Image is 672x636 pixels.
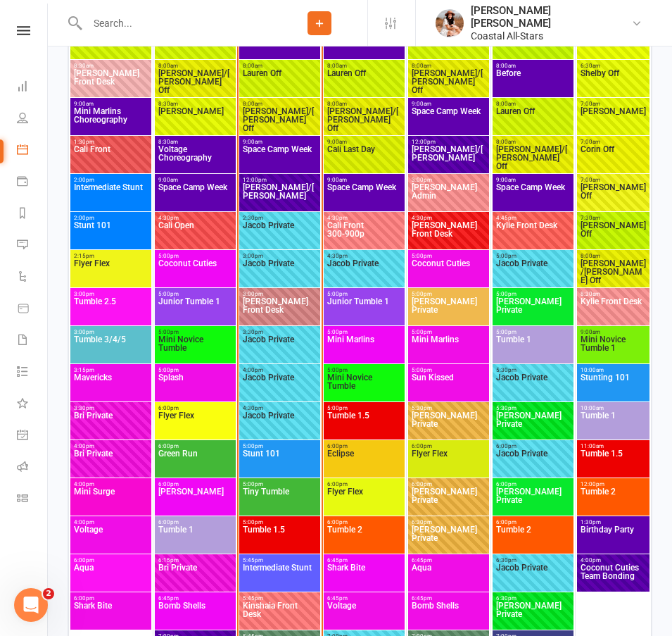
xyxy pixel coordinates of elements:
[495,183,571,208] span: Space Camp Week
[580,329,647,335] span: 9:00am
[581,297,642,306] span: Kylie Front Desk
[158,595,233,601] span: 6:45pm
[495,601,571,627] span: [PERSON_NAME] Private
[580,563,647,589] span: Team Bonding
[17,104,49,135] a: People
[242,145,317,170] span: Space Camp Week
[17,452,49,484] a: Roll call kiosk mode
[327,449,402,475] span: Eclipse
[580,411,647,437] span: Tumble 1
[327,557,402,563] span: 6:45pm
[411,563,486,589] span: Aqua
[580,177,647,183] span: 7:00am
[158,335,233,361] span: Mini Novice Tumble
[327,519,402,525] span: 6:00pm
[411,291,486,297] span: 5:00pm
[580,405,647,411] span: 10:00am
[158,563,233,589] span: Bri Private
[327,443,402,449] span: 6:00pm
[158,525,233,551] span: Tumble 1
[17,294,49,325] a: Product Sales
[73,63,148,69] span: 8:30am
[581,68,619,78] span: Shelby Off
[580,373,647,399] span: Stunting 101
[158,329,233,335] span: 5:00pm
[411,487,486,513] span: [PERSON_NAME] Private
[411,519,486,525] span: 6:30pm
[411,557,486,563] span: 6:45pm
[411,63,486,69] span: 8:00am
[242,443,317,449] span: 5:00pm
[495,411,571,437] span: [PERSON_NAME] Private
[580,291,647,297] span: 8:30am
[158,68,229,95] span: [PERSON_NAME]/[PERSON_NAME] Off
[242,291,317,297] span: 3:00pm
[411,145,486,170] span: [PERSON_NAME]/[PERSON_NAME]
[83,13,272,33] input: Search...
[158,215,233,221] span: 4:30pm
[327,367,402,373] span: 5:00pm
[242,367,317,373] span: 4:00pm
[158,145,233,170] span: Voltage Choreography
[73,335,148,361] span: Tumble 3/4/5
[73,259,148,285] span: Flyer Flex
[73,253,148,259] span: 2:15pm
[411,139,486,145] span: 12:00pm
[411,177,486,183] span: 3:00pm
[73,443,148,449] span: 4:00pm
[495,519,571,525] span: 6:00pm
[495,215,571,221] span: 4:45pm
[495,443,571,449] span: 6:00pm
[495,487,571,513] span: [PERSON_NAME] Private
[496,106,535,116] span: Lauren Off
[411,297,486,323] span: [PERSON_NAME] Private
[495,291,571,297] span: 5:00pm
[158,297,233,323] span: Junior Tumble 1
[581,258,646,285] span: [PERSON_NAME]/[PERSON_NAME] Off
[495,297,571,323] span: [PERSON_NAME] Private
[158,481,233,487] span: 6:00pm
[411,259,486,285] span: Coconut Cuties
[580,101,647,107] span: 7:00am
[580,253,647,259] span: 8:00am
[243,297,308,315] span: [PERSON_NAME] Front Desk
[242,329,317,335] span: 3:30pm
[158,443,233,449] span: 6:00pm
[73,411,148,437] span: Bri Private
[495,259,571,285] span: Jacob Private
[495,481,571,487] span: 6:00pm
[242,449,317,475] span: Stunt 101
[327,373,402,399] span: Mini Novice Tumble
[327,411,402,437] span: Tumble 1.5
[580,525,647,551] span: Birthday Party
[495,335,571,361] span: Tumble 1
[158,183,233,208] span: Space Camp Week
[495,557,571,563] span: 6:30pm
[580,481,647,487] span: 12:00pm
[495,329,571,335] span: 5:00pm
[471,4,631,30] div: [PERSON_NAME] [PERSON_NAME]
[581,220,646,239] span: [PERSON_NAME] Off
[495,367,571,373] span: 5:30pm
[327,297,402,323] span: Junior Tumble 1
[327,481,402,487] span: 6:00pm
[327,101,402,107] span: 8:00am
[495,525,571,551] span: Tumble 2
[73,215,148,221] span: 2:00pm
[411,481,486,487] span: 6:00pm
[158,291,233,297] span: 5:00pm
[158,367,233,373] span: 5:00pm
[242,259,317,285] span: Jacob Private
[74,144,110,154] span: Cali Front
[580,367,647,373] span: 10:00am
[411,373,486,399] span: Sun Kissed
[73,519,148,525] span: 4:00pm
[242,183,317,208] span: [PERSON_NAME]/[PERSON_NAME]
[243,68,281,78] span: Lauren Off
[411,367,486,373] span: 5:00pm
[327,595,402,601] span: 6:45pm
[412,182,477,201] span: [PERSON_NAME] Admin
[73,557,148,563] span: 6:00pm
[327,253,402,259] span: 4:30pm
[411,525,486,551] span: [PERSON_NAME] Private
